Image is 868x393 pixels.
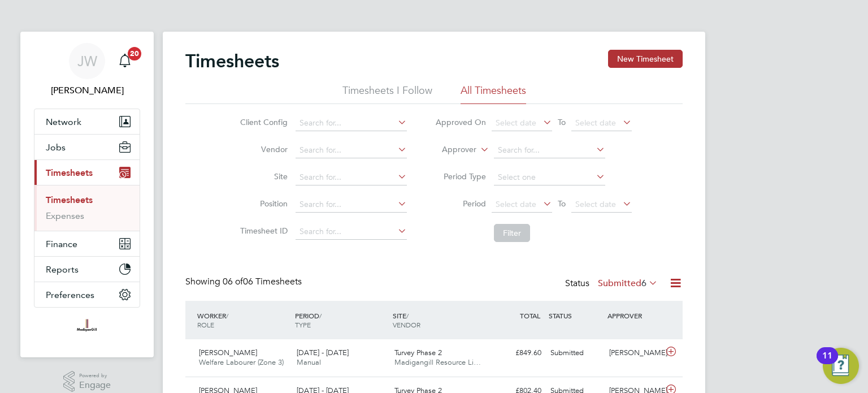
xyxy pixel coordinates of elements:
div: Timesheets [34,185,140,231]
span: VENDOR [393,320,420,329]
span: / [226,311,228,320]
span: Select date [496,199,536,209]
label: Approver [426,144,476,156]
div: [PERSON_NAME] [605,344,663,362]
span: [DATE] - [DATE] [297,348,349,357]
span: ROLE [197,320,214,329]
div: Status [565,276,660,292]
span: Welfare Labourer (Zone 3) [199,357,284,367]
span: Jack Williams [34,84,140,97]
input: Select one [494,170,605,185]
input: Search for... [296,224,407,240]
label: Period Type [435,171,486,182]
span: Select date [496,118,536,128]
span: TOTAL [520,311,540,320]
button: Finance [34,231,140,256]
button: Open Resource Center, 11 new notifications [823,348,859,384]
button: New Timesheet [608,50,683,68]
label: Period [435,198,486,209]
div: STATUS [546,305,605,326]
label: Client Config [237,117,288,127]
h2: Timesheets [185,50,279,72]
span: Finance [46,239,77,249]
span: 06 Timesheets [223,276,302,287]
span: To [554,115,569,129]
button: Jobs [34,135,140,159]
span: 20 [128,47,141,61]
span: Jobs [46,142,66,153]
label: Approved On [435,117,486,127]
span: Powered by [79,371,111,381]
span: Select date [575,199,616,209]
div: APPROVER [605,305,663,326]
label: Site [237,171,288,182]
input: Search for... [296,197,407,213]
button: Filter [494,224,530,242]
span: Reports [46,264,79,275]
label: Position [237,198,288,209]
button: Timesheets [34,160,140,185]
button: Reports [34,257,140,282]
span: / [319,311,322,320]
button: Network [34,109,140,134]
span: Preferences [46,290,94,300]
button: Preferences [34,282,140,307]
span: JW [77,54,97,68]
span: Manual [297,357,321,367]
div: SITE [390,305,488,335]
a: Powered byEngage [63,371,111,392]
div: WORKER [194,305,292,335]
span: Turvey Phase 2 [394,348,442,357]
a: Go to home page [34,319,140,337]
img: madigangill-logo-retina.png [74,319,99,337]
a: Expenses [46,210,84,221]
span: Network [46,116,81,127]
span: Madigangill Resource Li… [394,357,481,367]
div: PERIOD [292,305,390,335]
span: Select date [575,118,616,128]
label: Timesheet ID [237,226,288,236]
div: £849.60 [487,344,546,362]
input: Search for... [494,142,605,158]
label: Vendor [237,144,288,154]
input: Search for... [296,115,407,131]
input: Search for... [296,170,407,185]
label: Submitted [598,278,658,289]
div: 11 [822,356,832,370]
span: 6 [641,278,646,289]
li: All Timesheets [461,84,526,104]
div: Showing [185,276,304,288]
span: TYPE [295,320,311,329]
a: Timesheets [46,195,93,205]
a: JW[PERSON_NAME] [34,43,140,97]
span: To [554,196,569,211]
nav: Main navigation [20,32,154,357]
input: Search for... [296,142,407,158]
span: Engage [79,381,111,390]
span: Timesheets [46,167,93,178]
span: [PERSON_NAME] [199,348,257,357]
span: / [406,311,409,320]
div: Submitted [546,344,605,362]
a: 20 [114,43,136,79]
li: Timesheets I Follow [342,84,432,104]
span: 06 of [223,276,243,287]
